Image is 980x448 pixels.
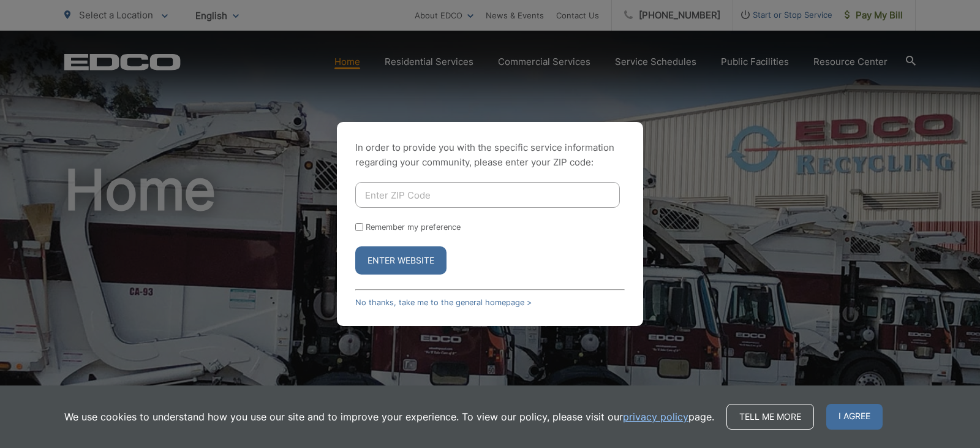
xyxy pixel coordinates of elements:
p: We use cookies to understand how you use our site and to improve your experience. To view our pol... [64,409,714,424]
a: Tell me more [726,404,814,430]
button: Enter Website [355,246,447,275]
label: Remember my preference [366,222,461,232]
p: In order to provide you with the specific service information regarding your community, please en... [355,140,625,170]
a: No thanks, take me to the general homepage > [355,298,532,307]
span: I agree [826,404,883,430]
input: Enter ZIP Code [355,182,620,208]
a: privacy policy [623,409,688,424]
